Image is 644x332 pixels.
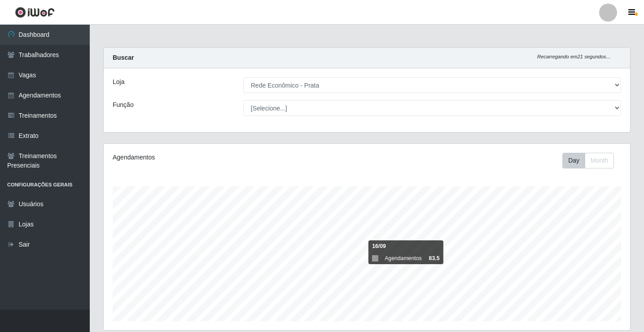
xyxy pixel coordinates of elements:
[113,77,124,87] label: Loja
[537,54,610,59] i: Recarregando em 21 segundos...
[562,153,585,168] button: Day
[113,54,134,61] strong: Buscar
[585,153,614,168] button: Month
[562,153,621,168] div: Toolbar with button groups
[15,7,55,18] img: CoreUI Logo
[113,100,134,110] label: Função
[562,153,614,168] div: First group
[113,153,317,162] div: Agendamentos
